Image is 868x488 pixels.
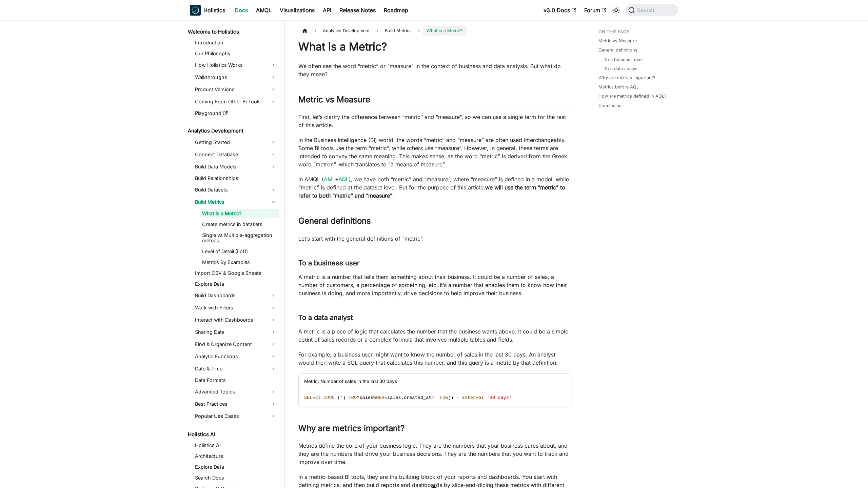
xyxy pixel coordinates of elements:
[611,5,622,16] button: Switch between dark and light mode (currently system mode)
[193,174,279,183] a: Build Relationships
[373,395,387,400] span: WHERE
[231,5,252,16] a: Docs
[401,395,404,400] span: .
[598,38,637,44] a: Metric vs Measure
[299,374,571,389] div: Metric: Number of sales in the last 30 days
[183,20,285,488] nav: Docs sidebar
[193,49,279,58] a: Our Philosophy
[186,126,279,136] a: Analytics Development
[598,102,622,109] a: Conclusion
[193,411,279,422] a: Popular Use Cases
[298,313,571,322] h3: To a data analyst
[604,65,639,72] a: To a data analyst
[193,197,279,207] a: Build Metrics
[598,47,637,53] a: General definitions
[539,5,580,16] a: v3.0 Docs
[335,5,380,16] a: Release Notes
[323,395,337,400] span: COUNT
[324,176,335,183] a: AML
[200,209,279,218] a: What is a Metric?
[298,423,571,436] h2: Why are metrics important?
[200,230,279,245] a: Single vs Multiple-aggregation metrics
[193,386,279,397] a: Advanced Topics
[456,395,459,400] span: -
[380,5,412,16] a: Roadmap
[298,327,571,344] p: A metric is a piece of logic that calculates the number that the business wants above. It could b...
[304,395,321,400] span: SELECT
[193,84,279,95] a: Product Versions
[431,395,437,400] span: >=
[298,113,571,129] p: First, let’s clarify the difference between “metric” and “measure”, so we can use a single term f...
[298,26,311,36] a: Home page
[381,26,415,36] span: Build Metrics
[193,149,279,160] a: Connect Database
[635,7,658,13] span: Search
[298,273,571,297] p: A metric is a number that tells them something about their business. It could be a number of sale...
[193,161,279,172] a: Build Data Models
[298,259,571,267] h3: To a business user
[298,26,571,36] nav: Breadcrumbs
[598,93,667,99] a: How are metrics defined in AQL?
[451,395,454,400] span: )
[343,395,346,400] span: )
[193,473,279,483] a: Search Docs
[186,27,279,37] a: Welcome to Holistics
[626,4,678,16] button: Search (Command+K)
[276,5,319,16] a: Visualizations
[423,26,466,36] span: What is a Metric?
[298,216,571,229] h2: General definitions
[193,327,279,338] a: Sharing Data
[298,442,571,466] p: Metrics define the core of your business logic. They are the numbers that your business cares abo...
[193,184,279,195] a: Build Datasets
[200,220,279,229] a: Create metrics in datasets
[193,462,279,472] a: Explore Data
[193,72,279,83] a: Walkthroughs
[193,375,279,385] a: Data Formats
[598,84,639,90] a: Metrics before AQL
[462,395,484,400] span: interval
[404,395,432,400] span: created_at
[252,5,276,16] a: AMQL
[298,350,571,367] p: For example, a business user might want to know the number of sales in the last 30 days. An analy...
[193,451,279,461] a: Architecture
[319,5,335,16] a: API
[298,136,571,168] p: In the Business Intelligence (BI) world, the words “metric” and “measure” are often used intercha...
[186,430,279,439] a: Holistics AI
[440,395,448,400] span: now
[193,339,279,350] a: Find & Organize Content
[298,95,571,107] h2: Metric vs Measure
[580,5,610,16] a: Forum
[598,75,655,81] a: Why are metrics important?
[359,395,373,400] span: sales
[193,38,279,47] a: Introduction
[203,6,225,14] b: Holistics
[193,363,279,374] a: Date & Time
[193,314,279,325] a: Interact with Dashboards
[387,395,401,400] span: sales
[298,235,571,243] p: Let’s start with the general definitions of “metric”.
[298,62,571,78] p: We often see the word “metric” or “measure” in the context of business and data analysis. But wha...
[193,108,279,118] a: Playground
[193,279,279,289] a: Explore Data
[487,395,512,400] span: '30 days'
[190,5,201,16] img: Holistics
[193,96,279,107] a: Coming From Other BI Tools
[190,5,225,16] a: HolisticsHolisticsHolistics
[193,399,279,409] a: Best Practices
[193,290,279,301] a: Build Dashboards
[193,441,279,450] a: Holistics AI
[193,137,279,148] a: Getting Started
[337,395,340,400] span: (
[448,395,451,400] span: (
[604,56,643,63] a: To a business user
[193,268,279,278] a: Import CSV & Google Sheets
[200,247,279,256] a: Level of Detail (LoD)
[298,175,571,200] p: In AMQL ( + ), we have both “metric” and “measure”, where “measure” is defined in a model, while ...
[349,395,360,400] span: FROM
[338,176,349,183] a: AQL
[193,60,279,70] a: How Holistics Works
[200,258,279,267] a: Metrics By Examples
[193,302,279,313] a: Work with Filters
[193,351,279,362] a: Analytic Functions
[298,40,571,54] h1: What is a Metric?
